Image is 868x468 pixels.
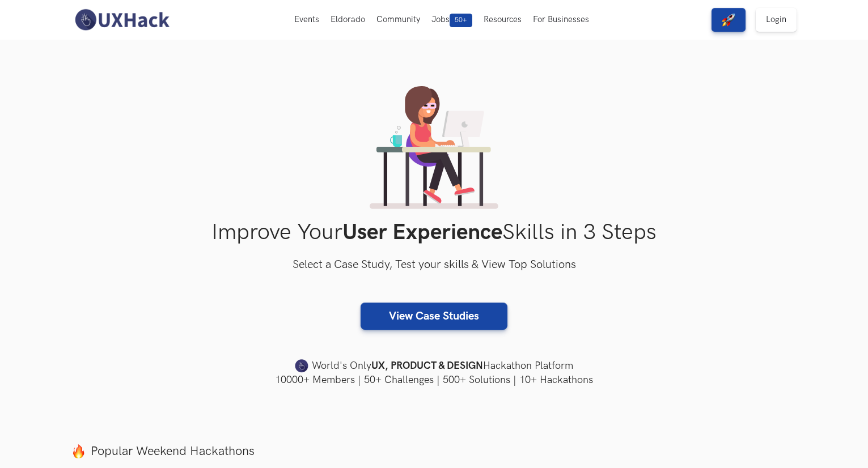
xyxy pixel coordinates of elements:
[71,219,797,246] h1: Improve Your Skills in 3 Steps
[450,14,472,27] span: 50+
[361,303,507,330] a: View Case Studies
[71,8,172,32] img: UXHack-logo.png
[71,444,86,458] img: fire.png
[71,256,797,274] h3: Select a Case Study, Test your skills & View Top Solutions
[295,359,308,373] img: uxhack-favicon-image.png
[71,444,797,459] label: Popular Weekend Hackathons
[71,373,797,387] h4: 10000+ Members | 50+ Challenges | 500+ Solutions | 10+ Hackathons
[342,219,502,246] strong: User Experience
[371,358,483,374] strong: UX, PRODUCT & DESIGN
[756,8,797,32] a: Login
[722,13,735,27] img: rocket
[71,358,797,374] h4: World's Only Hackathon Platform
[370,86,498,209] img: lady working on laptop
